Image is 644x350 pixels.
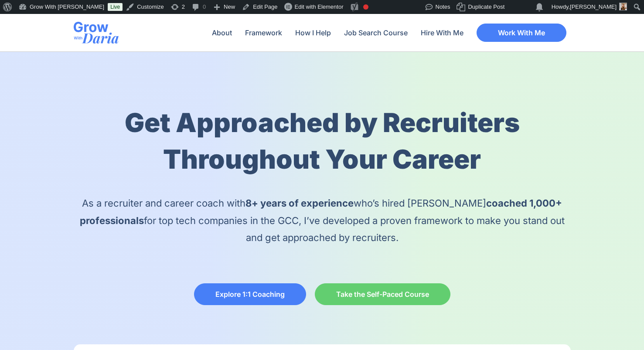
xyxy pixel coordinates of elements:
a: Explore 1:1 Coaching [194,283,306,305]
a: How I Help [291,23,335,43]
a: Hire With Me [416,23,468,43]
span: Work With Me [498,29,545,36]
a: Work With Me [477,24,566,42]
span: Take the Self-Paced Course [336,291,429,298]
a: Job Search Course [340,23,412,43]
a: About [208,23,236,43]
b: 8+ years of experience [245,197,354,209]
a: Take the Self-Paced Course [315,283,450,305]
span: [PERSON_NAME] [570,3,617,10]
b: coached 1,000+ professionals [80,197,562,226]
p: As a recruiter and career coach with who’s hired [PERSON_NAME] for top tech companies in the GCC,... [74,195,571,247]
div: Focus keyphrase not set [363,4,368,10]
img: Views over 48 hours. Click for more Jetpack Stats. [376,2,425,12]
a: Live [108,3,123,11]
span: Edit with Elementor [295,3,344,10]
span: Explore 1:1 Coaching [215,291,285,298]
h1: Get Approached by Recruiters Throughout Your Career [74,104,571,177]
nav: Menu [208,23,468,43]
a: Framework [241,23,286,43]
